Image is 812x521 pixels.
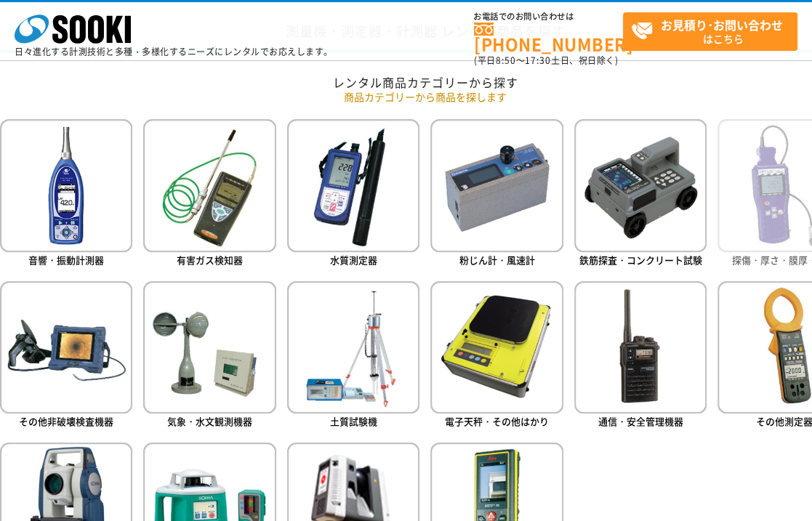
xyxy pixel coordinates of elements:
a: 粉じん計・風速計 [430,119,563,270]
span: 17:30 [525,54,551,67]
img: 土質試験機 [287,281,419,413]
span: 有害ガス検知器 [177,253,243,267]
a: [PHONE_NUMBER] [474,23,623,52]
span: 粉じん計・風速計 [459,253,535,267]
img: 電子天秤・その他はかり [430,281,563,413]
img: 粉じん計・風速計 [430,119,563,251]
a: 土質試験機 [287,281,419,432]
a: 通信・安全管理機器 [574,281,707,432]
span: お電話でのお問い合わせは [474,12,623,21]
img: 鉄筋探査・コンクリート試験 [574,119,707,251]
img: 気象・水文観測機器 [143,281,276,413]
span: 気象・水文観測機器 [167,414,252,428]
span: 水質測定器 [330,253,377,267]
a: 電子天秤・その他はかり [430,281,563,432]
a: 水質測定器 [287,119,419,270]
a: 気象・水文観測機器 [143,281,276,432]
span: 土質試験機 [330,414,377,428]
span: その他非破壊検査機器 [19,414,113,428]
img: 有害ガス検知器 [143,119,276,251]
img: 通信・安全管理機器 [574,281,707,413]
a: お見積り･お問い合わせはこちら [623,12,797,51]
span: 電子天秤・その他はかり [445,414,549,428]
img: 水質測定器 [287,119,419,251]
span: 8:50 [496,54,516,67]
strong: お見積り･お問い合わせ [661,16,783,33]
span: (平日 ～ 土日、祝日除く) [474,54,618,67]
span: 音響・振動計測器 [28,253,104,267]
a: 有害ガス検知器 [143,119,276,270]
span: 鉄筋探査・コンクリート試験 [579,253,702,267]
a: 鉄筋探査・コンクリート試験 [574,119,707,270]
p: 日々進化する計測技術と多種・多様化するニーズにレンタルでお応えします。 [15,47,333,56]
span: はこちら [631,13,797,49]
span: 通信・安全管理機器 [598,414,683,428]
